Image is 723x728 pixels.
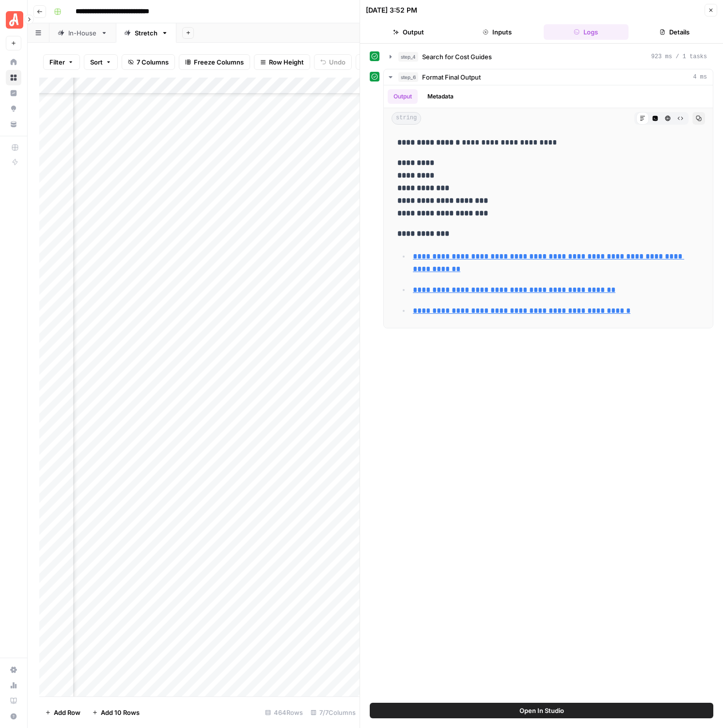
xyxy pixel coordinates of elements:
[43,54,80,70] button: Filter
[39,705,86,720] button: Add Row
[269,57,304,67] span: Row Height
[54,708,80,717] span: Add Row
[101,708,140,717] span: Add 10 Rows
[116,23,176,43] a: Stretch
[49,23,116,43] a: In-House
[519,706,564,715] span: Open In Studio
[651,52,707,61] span: 923 ms / 1 tasks
[6,11,23,29] img: Angi Logo
[84,54,118,70] button: Sort
[388,89,418,104] button: Output
[384,49,713,65] button: 923 ms / 1 tasks
[6,54,21,70] a: Home
[398,72,418,82] span: step_6
[422,52,492,62] span: Search for Cost Guides
[422,72,481,82] span: Format Final Output
[122,54,175,70] button: 7 Columns
[68,28,97,38] div: In-House
[6,662,21,678] a: Settings
[6,116,21,132] a: Your Data
[314,54,352,70] button: Undo
[194,57,244,67] span: Freeze Columns
[6,70,21,85] a: Browse
[6,678,21,693] a: Usage
[384,85,713,328] div: 4 ms
[135,28,157,38] div: Stretch
[86,705,145,720] button: Add 10 Rows
[6,8,21,32] button: Workspace: Angi
[392,112,421,125] span: string
[179,54,250,70] button: Freeze Columns
[366,24,451,40] button: Output
[6,101,21,116] a: Opportunities
[422,89,459,104] button: Metadata
[366,5,417,15] div: [DATE] 3:52 PM
[49,57,65,67] span: Filter
[384,69,713,85] button: 4 ms
[261,705,307,720] div: 464 Rows
[254,54,310,70] button: Row Height
[6,85,21,101] a: Insights
[455,24,539,40] button: Inputs
[544,24,629,40] button: Logs
[137,57,169,67] span: 7 Columns
[90,57,103,67] span: Sort
[329,57,346,67] span: Undo
[693,73,707,81] span: 4 ms
[398,52,418,62] span: step_4
[370,703,713,718] button: Open In Studio
[6,693,21,709] a: Learning Hub
[632,24,717,40] button: Details
[6,709,21,724] button: Help + Support
[307,705,360,720] div: 7/7 Columns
